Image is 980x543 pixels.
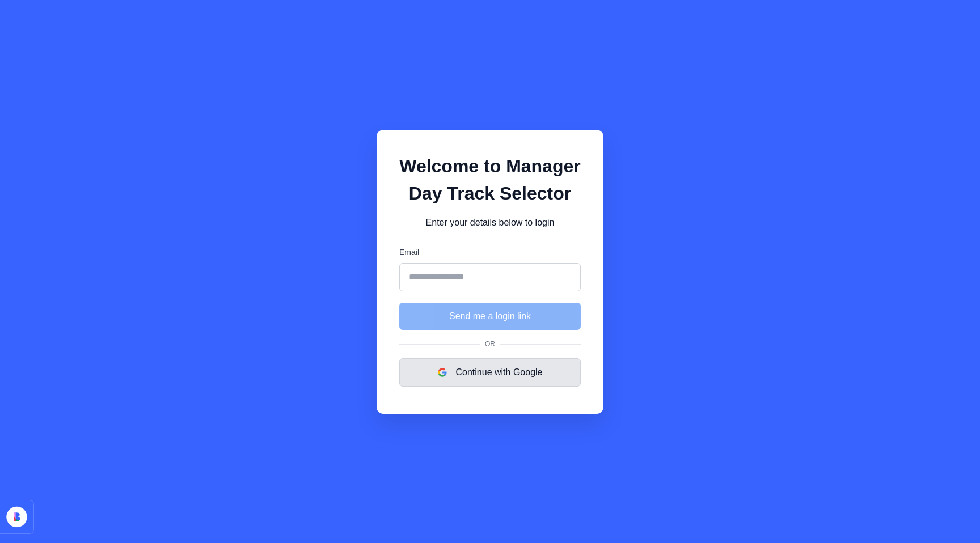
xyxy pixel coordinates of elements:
[438,368,447,377] img: google logo
[399,216,581,230] p: Enter your details below to login
[399,358,581,387] button: Continue with Google
[399,247,581,258] label: Email
[399,303,581,330] button: Send me a login link
[480,339,500,349] span: Or
[399,152,581,207] h1: Welcome to Manager Day Track Selector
